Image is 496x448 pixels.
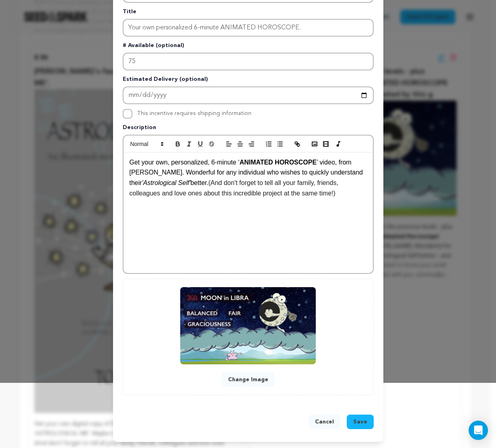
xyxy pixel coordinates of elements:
span: Get your own, personalized, 6-minute ‘ [130,159,240,166]
em: 'Astrological Self' [142,179,191,186]
button: Cancel [309,415,340,429]
span: ’ video, from [PERSON_NAME]. Wonderful for any individual who wishes to quickly understand their [130,159,365,186]
p: (And don't forget to tell all your family, friends, colleagues and love ones about this incredibl... [130,157,367,198]
p: Description [123,123,374,135]
input: Enter number available [123,53,374,70]
strong: ANIMATED HOROSCOPE [239,159,317,166]
input: Enter title [123,19,374,37]
span: better. [190,179,208,186]
p: # Available (optional) [123,41,374,53]
button: Save [347,415,374,429]
input: Enter Estimated Delivery [123,86,374,104]
button: Change Image [222,372,275,387]
p: Estimated Delivery (optional) [123,75,374,86]
div: Open Intercom Messenger [469,421,488,440]
label: This incentive requires shipping information [137,111,251,116]
span: Save [353,418,367,426]
p: Title [123,8,374,19]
